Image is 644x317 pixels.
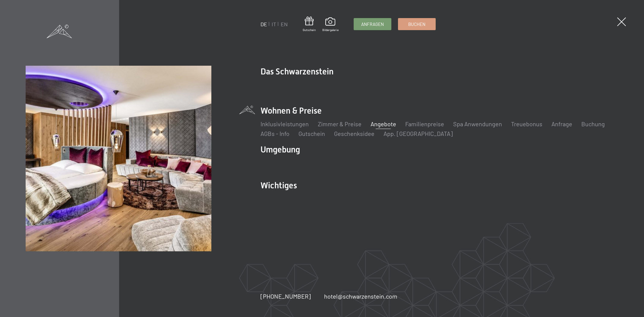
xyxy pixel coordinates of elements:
[361,21,384,27] span: Anfragen
[322,28,339,32] span: Bildergalerie
[551,120,572,127] a: Anfrage
[260,130,289,137] a: AGBs - Info
[354,18,391,30] a: Anfragen
[334,130,374,137] a: Geschenksidee
[260,21,267,27] a: DE
[318,120,361,127] a: Zimmer & Preise
[453,120,502,127] a: Spa Anwendungen
[272,21,276,27] a: IT
[511,120,542,127] a: Treuebonus
[405,120,444,127] a: Familienpreise
[581,120,605,127] a: Buchung
[281,21,288,27] a: EN
[384,130,453,137] a: App. [GEOGRAPHIC_DATA]
[408,21,425,27] span: Buchen
[260,293,311,300] span: [PHONE_NUMBER]
[303,28,316,32] span: Gutschein
[260,292,311,300] a: [PHONE_NUMBER]
[398,18,435,30] a: Buchen
[260,120,309,127] a: Inklusivleistungen
[303,17,316,32] a: Gutschein
[324,292,397,300] a: hotel@schwarzenstein.com
[26,66,211,251] img: Just Relax // 5=4
[298,130,325,137] a: Gutschein
[371,120,396,127] a: Angebote
[322,17,339,32] a: Bildergalerie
